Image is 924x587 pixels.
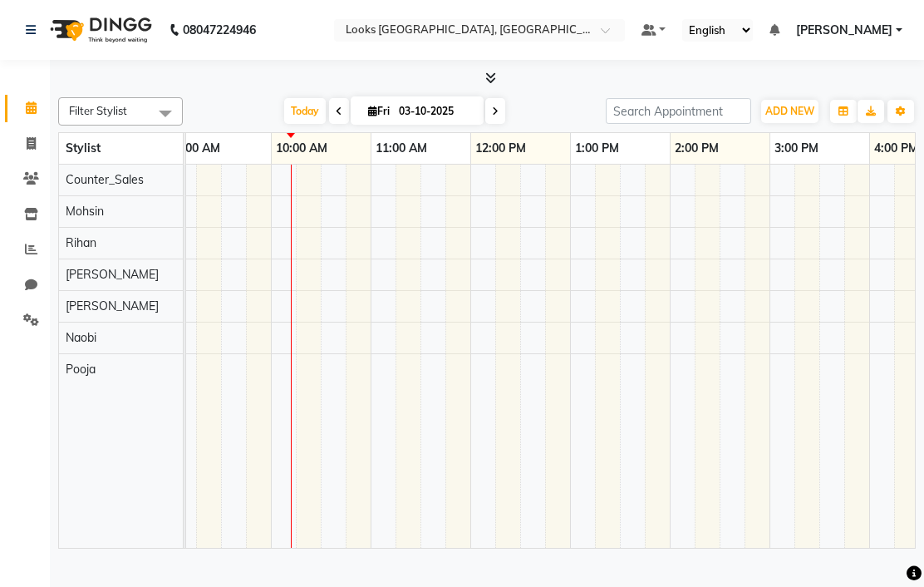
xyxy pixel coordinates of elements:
[471,136,530,160] a: 12:00 PM
[66,267,159,282] span: [PERSON_NAME]
[69,104,127,117] span: Filter Stylist
[66,362,96,377] span: Pooja
[171,136,224,160] a: 9:00 AM
[66,298,159,313] span: [PERSON_NAME]
[671,136,723,160] a: 2:00 PM
[770,136,823,160] a: 3:00 PM
[66,204,104,219] span: Mohsin
[66,330,96,345] span: Naobi
[66,141,101,155] span: Stylist
[364,105,394,117] span: Fri
[870,136,922,160] a: 4:00 PM
[66,172,144,187] span: Counter_Sales
[394,99,477,124] input: 2025-10-03
[42,7,156,53] img: logo
[183,7,256,53] b: 08047224946
[796,22,892,39] span: [PERSON_NAME]
[606,98,751,124] input: Search Appointment
[761,100,818,123] button: ADD NEW
[284,98,326,124] span: Today
[272,136,332,160] a: 10:00 AM
[371,136,431,160] a: 11:00 AM
[765,105,814,117] span: ADD NEW
[66,235,96,250] span: Rihan
[571,136,623,160] a: 1:00 PM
